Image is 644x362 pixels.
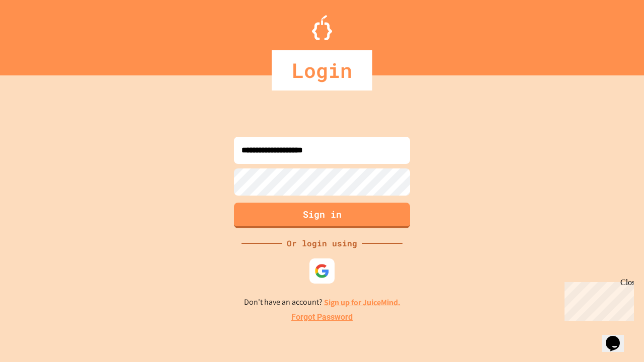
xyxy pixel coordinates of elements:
a: Sign up for JuiceMind. [324,297,400,308]
div: Login [272,50,372,90]
img: google-icon.svg [314,263,330,279]
img: Logo.svg [312,15,332,40]
div: Chat with us now!Close [4,4,69,64]
div: Or login using [282,237,362,249]
p: Don't have an account? [244,296,400,309]
button: Sign in [234,203,410,228]
iframe: chat widget [560,278,634,321]
iframe: chat widget [602,322,634,352]
a: Forgot Password [291,311,353,323]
